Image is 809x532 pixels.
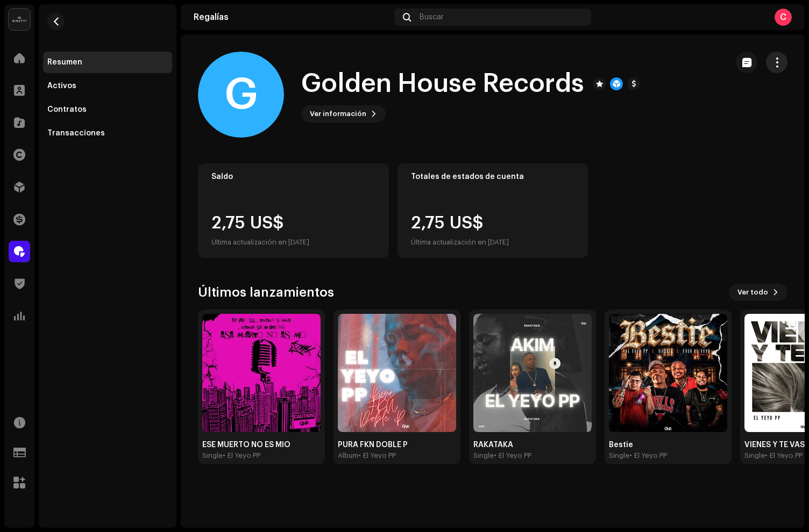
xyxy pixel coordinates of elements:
[43,99,172,120] re-m-nav-item: Contratos
[473,451,494,460] div: Single
[47,105,87,114] div: Contratos
[473,441,592,449] div: RAKATAKA
[211,172,375,181] div: Saldo
[43,75,172,97] re-m-nav-item: Activos
[198,163,389,258] re-o-card-value: Saldo
[338,314,456,432] img: 327a3415-54ec-47bf-b4e1-0a1d8b392a87
[609,314,727,432] img: 11f8d747-79ed-44e3-ab76-1f1738791afd
[398,163,588,258] re-o-card-value: Totales de estados de cuenta
[43,123,172,144] re-m-nav-item: Transacciones
[211,236,309,249] div: Última actualización en [DATE]
[737,282,768,303] span: Ver todo
[202,441,321,449] div: ESE MUERTO NO ES MIO
[744,451,765,460] div: Single
[629,451,667,460] div: • El Yeyo PP
[765,451,803,460] div: • El Yeyo PP
[338,451,358,460] div: Album
[47,58,82,67] div: Resumen
[194,13,390,21] div: Regalías
[358,451,396,460] div: • El Yeyo PP
[609,451,629,460] div: Single
[775,9,792,26] div: C
[338,441,456,449] div: PURA FKN DOBLE P
[420,13,444,21] span: Buscar
[202,314,321,432] img: d89d75a9-6834-4f2f-b322-8b8ce98d7474
[198,284,334,301] h3: Últimos lanzamientos
[310,103,366,125] span: Ver información
[223,451,260,460] div: • El Yeyo PP
[9,9,30,30] img: 02a7c2d3-3c89-4098-b12f-2ff2945c95ee
[411,236,509,249] div: Última actualización en [DATE]
[47,82,76,90] div: Activos
[473,314,592,432] img: a872cd65-e869-47eb-b658-9c31db115e8b
[47,129,105,138] div: Transacciones
[411,172,575,181] div: Totales de estados de cuenta
[301,67,584,101] h1: Golden House Records
[609,441,727,449] div: Bestie
[43,52,172,73] re-m-nav-item: Resumen
[301,105,386,123] button: Ver información
[198,52,284,138] div: G
[729,284,787,301] button: Ver todo
[494,451,531,460] div: • El Yeyo PP
[202,451,223,460] div: Single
